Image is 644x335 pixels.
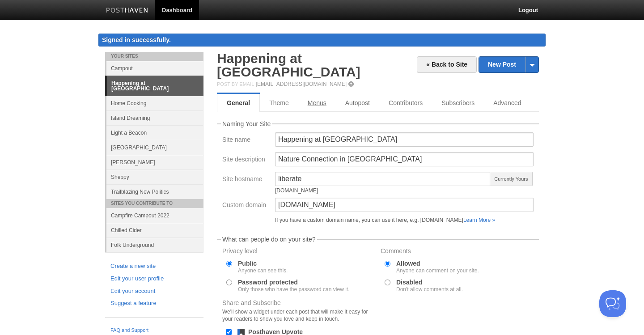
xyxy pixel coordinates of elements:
[298,94,336,112] a: Menus
[106,8,148,14] img: Posthaven-bar
[106,237,203,252] a: Folk Underground
[222,156,270,165] label: Site description
[222,202,270,210] label: Custom domain
[106,140,203,155] a: [GEOGRAPHIC_DATA]
[238,260,288,273] label: Public
[479,57,538,72] a: New Post
[484,94,530,112] a: Advanced
[106,61,203,76] a: Campout
[221,121,272,127] legend: Naming Your Site
[336,94,379,112] a: Autopost
[379,94,432,112] a: Contributors
[105,52,203,61] li: Your Sites
[490,172,533,186] span: Currently Yours
[217,94,260,112] a: General
[275,188,491,193] div: [DOMAIN_NAME]
[396,279,463,292] label: Disabled
[106,110,203,125] a: Island Dreaming
[260,94,298,112] a: Theme
[248,329,303,335] label: Posthaven Upvote
[275,217,534,223] div: If you have a custom domain name, you can use it here, e.g. [DOMAIN_NAME]
[432,94,484,112] a: Subscribers
[110,299,198,308] a: Suggest a feature
[106,125,203,140] a: Light a Beacon
[463,217,495,223] a: Learn More »
[417,56,477,73] a: « Back to Site
[106,170,203,184] a: Sheppy
[106,184,203,199] a: Trailblazing New Politics
[106,208,203,223] a: Campfire Campout 2022
[222,300,375,325] label: Share and Subscribe
[106,155,203,170] a: [PERSON_NAME]
[110,262,198,271] a: Create a new site
[217,51,360,79] a: Happening at [GEOGRAPHIC_DATA]
[222,308,375,322] div: We'll show a widget under each post that will make it easy for your readers to show you love and ...
[105,199,203,208] li: Sites You Contribute To
[599,290,626,317] iframe: Help Scout Beacon - Open
[396,287,463,292] div: Don't allow comments at all.
[222,248,375,256] label: Privacy level
[106,223,203,237] a: Chilled Cider
[396,268,479,273] div: Anyone can comment on your site.
[222,176,270,184] label: Site hostname
[110,327,198,335] a: FAQ and Support
[238,268,288,273] div: Anyone can see this.
[106,96,203,110] a: Home Cooking
[221,236,317,242] legend: What can people do on your site?
[256,81,347,87] a: [EMAIL_ADDRESS][DOMAIN_NAME]
[98,34,546,47] div: Signed in successfully.
[396,260,479,273] label: Allowed
[238,287,349,292] div: Only those who have the password can view it.
[110,287,198,296] a: Edit your account
[222,136,270,145] label: Site name
[238,279,349,292] label: Password protected
[107,76,203,96] a: Happening at [GEOGRAPHIC_DATA]
[110,274,198,284] a: Edit your user profile
[381,248,534,256] label: Comments
[217,81,254,87] span: Post by Email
